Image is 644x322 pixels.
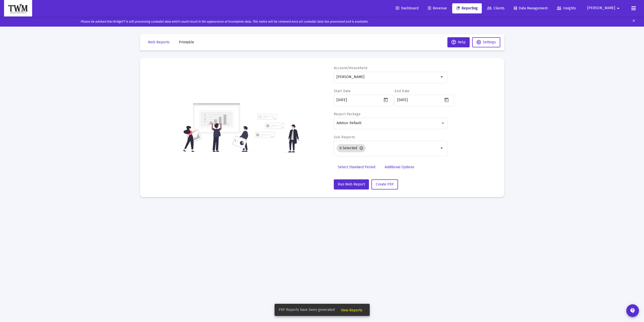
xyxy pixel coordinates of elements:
[587,6,615,10] span: [PERSON_NAME]
[439,145,445,151] mat-icon: arrow_drop_down
[632,18,636,25] mat-icon: clear
[451,40,466,44] span: Help
[255,114,299,153] img: reporting-alt
[334,66,367,70] label: Account/Household
[396,6,419,10] span: Dashboard
[144,37,174,47] button: Web Reports
[337,121,361,125] span: Advisor Default
[483,3,509,13] a: Clients
[447,37,470,47] button: Help
[8,3,28,13] img: Dashboard
[392,3,423,13] a: Dashboard
[385,165,414,169] span: Additional Options
[338,165,375,169] span: Select Standard Period
[334,179,369,190] button: Run Web Report
[439,74,445,80] mat-icon: arrow_drop_down
[581,3,627,13] button: [PERSON_NAME]
[148,40,170,44] span: Web Reports
[338,182,365,186] span: Run Web Report
[337,144,366,152] mat-chip: 6 Selected
[456,6,478,10] span: Reporting
[394,89,409,93] label: End Date
[397,98,443,102] input: Select a date
[341,308,362,312] span: View Reports
[514,6,548,10] span: Data Management
[359,146,364,150] mat-icon: cancel
[510,3,552,13] a: Data Management
[179,40,194,44] span: Printable
[553,3,580,13] a: Insights
[452,3,482,13] a: Reporting
[371,179,398,190] button: Create PDF
[424,3,451,13] a: Revenue
[337,143,439,153] mat-chip-list: Selection
[428,6,447,10] span: Revenue
[334,135,355,139] label: Sub Reports
[615,3,621,13] mat-icon: arrow_drop_down
[175,37,198,47] button: Printable
[382,96,389,103] button: Open calendar
[279,307,335,312] span: PDF Reports have been generated
[334,89,351,93] label: Start Date
[337,305,366,314] button: View Reports
[337,98,382,102] input: Select a date
[472,37,500,47] button: Settings
[483,40,496,44] span: Settings
[630,308,636,314] mat-icon: contact_support
[376,182,394,186] span: Create PDF
[557,6,576,10] span: Insights
[334,112,361,116] label: Report Package
[487,6,505,10] span: Clients
[443,96,450,103] button: Open calendar
[80,20,368,23] i: Please be advised that BridgeFT is still processing custodial data which could result in the appe...
[182,102,252,153] img: reporting
[337,75,439,79] input: Search or select an account or household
